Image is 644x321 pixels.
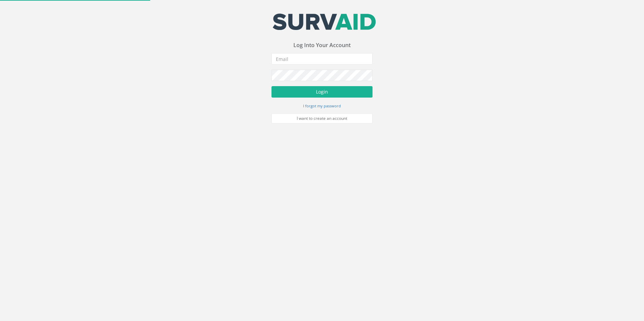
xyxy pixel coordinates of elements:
[271,86,373,98] button: Login
[271,42,373,48] h3: Log Into Your Account
[303,103,341,109] a: I forgot my password
[271,53,373,65] input: Email
[303,103,341,108] small: I forgot my password
[271,113,373,123] a: I want to create an account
